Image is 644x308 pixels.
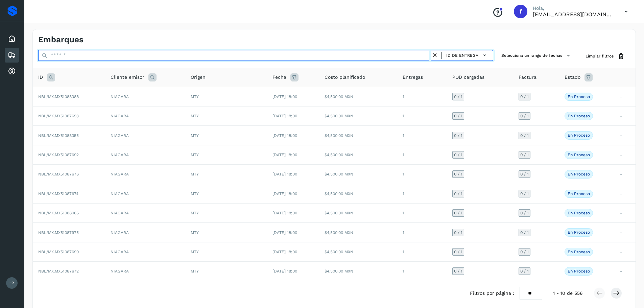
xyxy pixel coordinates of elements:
[105,145,185,164] td: NIAGARA
[272,250,297,254] span: [DATE] 18:00
[397,184,447,203] td: 1
[5,31,19,46] div: Inicio
[272,94,297,99] span: [DATE] 18:00
[38,74,43,81] span: ID
[499,50,575,61] button: Selecciona un rango de fechas
[191,94,199,99] span: MTY
[454,172,462,176] span: 0 / 1
[319,223,397,242] td: $4,500.00 MXN
[454,211,462,215] span: 0 / 1
[105,165,185,184] td: NIAGARA
[105,126,185,145] td: NIAGARA
[191,133,199,138] span: MTY
[319,242,397,261] td: $4,500.00 MXN
[520,211,529,215] span: 0 / 1
[105,242,185,261] td: NIAGARA
[586,53,614,59] span: Limpiar filtros
[533,5,614,11] p: Hola,
[191,191,199,196] span: MTY
[38,133,79,138] span: NBL/MX.MX51088355
[452,74,484,81] span: POD cargadas
[615,165,636,184] td: -
[105,184,185,203] td: NIAGARA
[319,145,397,164] td: $4,500.00 MXN
[272,230,297,235] span: [DATE] 18:00
[191,74,206,81] span: Origen
[454,95,462,99] span: 0 / 1
[568,172,590,176] p: En proceso
[325,74,365,81] span: Costo planificado
[520,231,529,235] span: 0 / 1
[272,211,297,215] span: [DATE] 18:00
[38,35,84,45] h4: Embarques
[272,172,297,176] span: [DATE] 18:00
[520,153,529,157] span: 0 / 1
[38,250,79,254] span: NBL/MX.MX51087690
[615,184,636,203] td: -
[397,87,447,106] td: 1
[397,145,447,164] td: 1
[397,106,447,126] td: 1
[520,192,529,196] span: 0 / 1
[454,192,462,196] span: 0 / 1
[520,269,529,273] span: 0 / 1
[191,250,199,254] span: MTY
[191,114,199,118] span: MTY
[454,231,462,235] span: 0 / 1
[105,87,185,106] td: NIAGARA
[397,204,447,223] td: 1
[615,145,636,164] td: -
[38,230,79,235] span: NBL/MX.MX51087975
[319,184,397,203] td: $4,500.00 MXN
[38,114,79,118] span: NBL/MX.MX51087693
[568,211,590,215] p: En proceso
[553,290,583,297] span: 1 - 10 de 556
[470,290,514,297] span: Filtros por página :
[272,152,297,157] span: [DATE] 18:00
[454,134,462,138] span: 0 / 1
[454,269,462,273] span: 0 / 1
[191,152,199,157] span: MTY
[444,50,490,60] button: ID de entrega
[191,211,199,215] span: MTY
[397,126,447,145] td: 1
[520,95,529,99] span: 0 / 1
[38,269,79,274] span: NBL/MX.MX51087672
[319,126,397,145] td: $4,500.00 MXN
[38,191,78,196] span: NBL/MX.MX51087674
[403,74,423,81] span: Entregas
[191,230,199,235] span: MTY
[105,106,185,126] td: NIAGARA
[319,106,397,126] td: $4,500.00 MXN
[519,74,536,81] span: Factura
[520,114,529,118] span: 0 / 1
[568,191,590,196] p: En proceso
[397,223,447,242] td: 1
[615,126,636,145] td: -
[568,133,590,138] p: En proceso
[111,74,144,81] span: Cliente emisor
[520,134,529,138] span: 0 / 1
[319,204,397,223] td: $4,500.00 MXN
[38,172,79,176] span: NBL/MX.MX51087676
[5,48,19,63] div: Embarques
[615,106,636,126] td: -
[105,204,185,223] td: NIAGARA
[520,250,529,254] span: 0 / 1
[319,262,397,281] td: $4,500.00 MXN
[272,269,297,274] span: [DATE] 18:00
[568,269,590,274] p: En proceso
[38,94,79,99] span: NBL/MX.MX51088388
[272,74,286,81] span: Fecha
[580,50,630,63] button: Limpiar filtros
[454,153,462,157] span: 0 / 1
[397,165,447,184] td: 1
[38,211,79,215] span: NBL/MX.MX51088066
[565,74,580,81] span: Estado
[568,250,590,254] p: En proceso
[568,114,590,118] p: En proceso
[5,64,19,79] div: Cuentas por cobrar
[105,223,185,242] td: NIAGARA
[105,262,185,281] td: NIAGARA
[520,172,529,176] span: 0 / 1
